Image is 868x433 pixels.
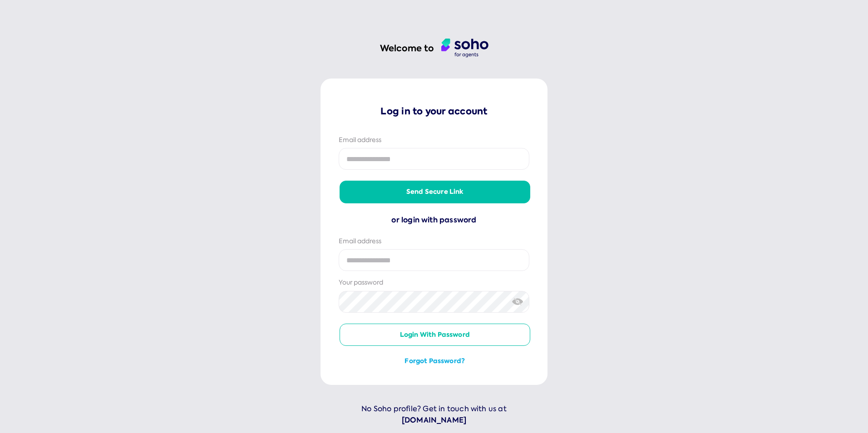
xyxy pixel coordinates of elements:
div: Email address [339,237,529,246]
p: Log in to your account [339,105,529,118]
h1: Welcome to [380,42,434,54]
img: agent logo [441,39,488,58]
button: Login with password [340,324,530,346]
p: No Soho profile? Get in touch with us at [321,403,547,426]
button: Forgot password? [340,357,530,366]
img: eye-crossed.svg [512,297,523,306]
div: Your password [339,278,529,287]
div: or login with password [339,214,529,226]
a: [DOMAIN_NAME] [321,414,547,426]
button: Send secure link [340,181,530,203]
div: Email address [339,136,529,145]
